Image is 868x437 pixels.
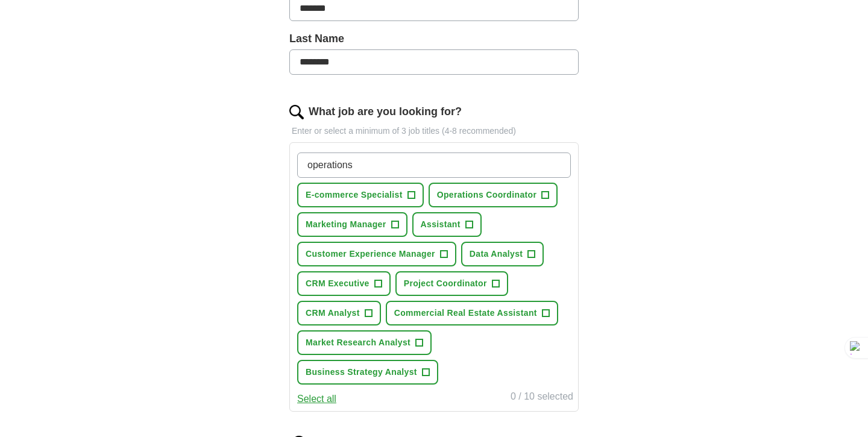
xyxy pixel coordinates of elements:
[429,183,558,207] button: Operations Coordinator
[289,125,579,137] p: Enter or select a minimum of 3 job titles (4-8 recommended)
[421,218,461,231] span: Assistant
[395,271,508,296] button: Project Coordinator
[461,242,544,266] button: Data Analyst
[386,301,558,325] button: Commercial Real Estate Assistant
[306,277,370,290] span: CRM Executive
[289,105,304,119] img: search.png
[470,248,523,260] span: Data Analyst
[437,189,537,201] span: Operations Coordinator
[297,360,438,385] button: Business Strategy Analyst
[394,307,537,319] span: Commercial Real Estate Assistant
[297,271,391,296] button: CRM Executive
[404,277,487,290] span: Project Coordinator
[297,212,407,237] button: Marketing Manager
[297,183,424,207] button: E-commerce Specialist
[306,307,360,319] span: CRM Analyst
[289,31,579,47] label: Last Name
[309,104,462,120] label: What job are you looking for?
[306,336,410,349] span: Market Research Analyst
[306,218,386,231] span: Marketing Manager
[511,389,573,406] div: 0 / 10 selected
[306,189,403,201] span: E-commerce Specialist
[297,152,571,178] input: Type a job title and press enter
[306,366,417,379] span: Business Strategy Analyst
[306,248,435,260] span: Customer Experience Manager
[297,242,456,266] button: Customer Experience Manager
[297,330,432,355] button: Market Research Analyst
[297,392,336,406] button: Select all
[412,212,482,237] button: Assistant
[297,301,381,325] button: CRM Analyst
